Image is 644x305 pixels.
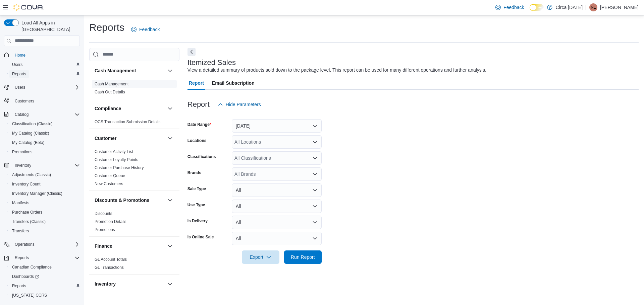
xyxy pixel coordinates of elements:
span: Adjustments (Classic) [9,171,80,179]
label: Is Online Sale [187,234,214,240]
button: Reports [7,69,83,79]
span: Feedback [139,26,160,33]
button: Inventory [12,161,34,169]
div: Discounts & Promotions [89,210,179,236]
h3: Finance [95,243,112,249]
label: Sale Type [187,186,206,192]
span: Users [9,61,80,69]
label: Classifications [187,154,216,159]
a: [US_STATE] CCRS [9,291,50,299]
span: Home [15,53,25,58]
button: Promotions [7,147,83,157]
button: Customer [166,134,174,142]
p: Circa [DATE] [556,3,583,11]
a: Customer Loyalty Points [95,157,138,162]
button: All [232,232,322,245]
a: Customer Purchase History [95,165,144,170]
button: Inventory Count [7,179,83,189]
h3: Cash Management [95,67,136,74]
button: Hide Parameters [215,98,264,111]
span: Manifests [9,199,80,207]
button: Compliance [166,104,174,112]
a: Dashboards [7,272,83,281]
span: Inventory Manager (Classic) [12,191,62,196]
a: Cash Out Details [95,90,125,94]
span: Customers [12,97,80,105]
label: Use Type [187,202,205,208]
button: Reports [12,254,32,262]
button: Purchase Orders [7,208,83,217]
a: My Catalog (Beta) [9,139,47,147]
button: [US_STATE] CCRS [7,291,83,300]
span: Transfers [9,227,80,235]
button: All [232,216,322,229]
a: Inventory Count [9,180,43,188]
button: Users [1,83,83,92]
span: Dashboards [9,273,80,281]
span: Customer Purchase History [95,165,144,170]
a: Customer Activity List [95,149,133,154]
span: Canadian Compliance [9,263,80,271]
span: Users [12,62,22,67]
button: Run Report [284,250,322,264]
button: Inventory [95,281,165,287]
span: Promotion Details [95,219,126,224]
button: Operations [12,240,37,248]
span: Reports [9,70,80,78]
label: Date Range [187,122,211,127]
a: Home [12,51,28,59]
a: Discounts [95,211,112,216]
h3: Discounts & Promotions [95,197,149,204]
span: Inventory [12,161,80,169]
h3: Customer [95,135,116,142]
span: Inventory [15,163,31,168]
span: Customer Loyalty Points [95,157,138,162]
a: Feedback [493,1,527,14]
span: GL Transactions [95,265,124,270]
button: Canadian Compliance [7,262,83,272]
span: Run Report [291,254,315,260]
button: Adjustments (Classic) [7,170,83,179]
div: Customer [89,148,179,190]
span: My Catalog (Beta) [9,139,80,147]
a: Canadian Compliance [9,263,54,271]
a: Transfers (Classic) [9,218,48,226]
span: Adjustments (Classic) [12,172,51,177]
a: New Customers [95,181,123,186]
button: Classification (Classic) [7,119,83,129]
button: Transfers [7,226,83,236]
div: Finance [89,255,179,274]
h3: Report [187,100,210,108]
button: All [232,183,322,197]
button: Users [7,60,83,69]
span: Customer Activity List [95,149,133,154]
button: Compliance [95,105,165,112]
span: Customer Queue [95,173,125,178]
button: My Catalog (Beta) [7,138,83,147]
button: Inventory [166,280,174,288]
span: Promotions [12,149,33,155]
button: Transfers (Classic) [7,217,83,226]
span: Operations [15,242,35,247]
h3: Itemized Sales [187,59,236,67]
span: Canadian Compliance [12,264,52,270]
span: NL [591,3,596,11]
div: View a detailed summary of products sold down to the package level. This report can be used for m... [187,67,486,74]
span: OCS Transaction Submission Details [95,119,161,125]
button: Inventory Manager (Classic) [7,189,83,198]
button: Catalog [12,110,31,119]
button: [DATE] [232,119,322,133]
span: Transfers (Classic) [12,219,46,224]
button: Cash Management [166,67,174,75]
button: Home [1,50,83,60]
input: Dark Mode [530,4,544,11]
a: Inventory Manager (Classic) [9,189,65,198]
span: My Catalog (Classic) [9,129,80,137]
a: GL Transactions [95,265,124,270]
span: Cash Management [95,81,128,87]
span: Email Subscription [212,76,255,90]
button: Customers [1,96,83,106]
span: My Catalog (Beta) [12,140,45,145]
span: Operations [12,240,80,248]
